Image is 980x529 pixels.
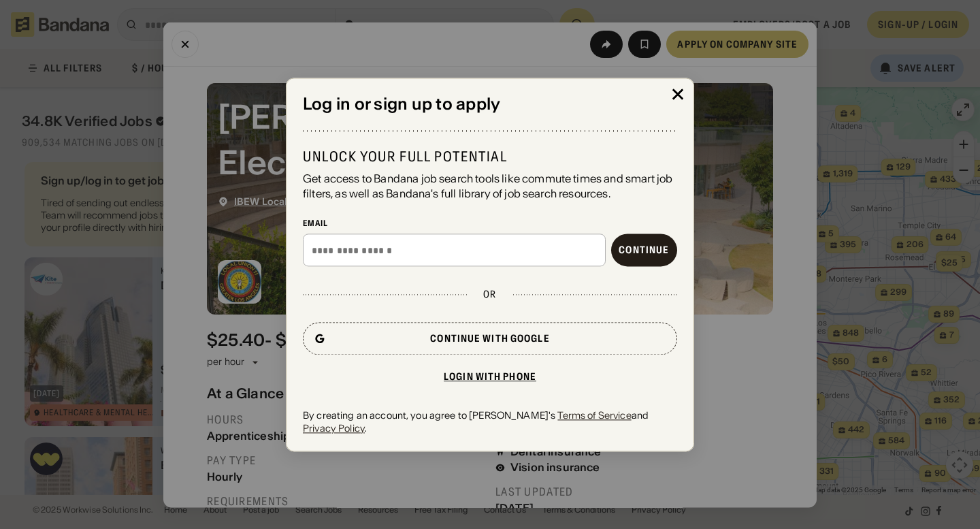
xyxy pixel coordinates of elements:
[619,246,669,255] div: Continue
[303,422,365,434] a: Privacy Policy
[303,95,677,114] div: Log in or sign up to apply
[444,372,536,382] div: Login with phone
[303,171,677,202] div: Get access to Bandana job search tools like commute times and smart job filters, as well as Banda...
[303,218,677,229] div: Email
[303,410,677,434] div: By creating an account, you agree to [PERSON_NAME]'s and .
[303,148,677,165] div: Unlock your full potential
[483,289,496,301] div: or
[430,334,549,344] div: Continue with Google
[557,410,631,422] a: Terms of Service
